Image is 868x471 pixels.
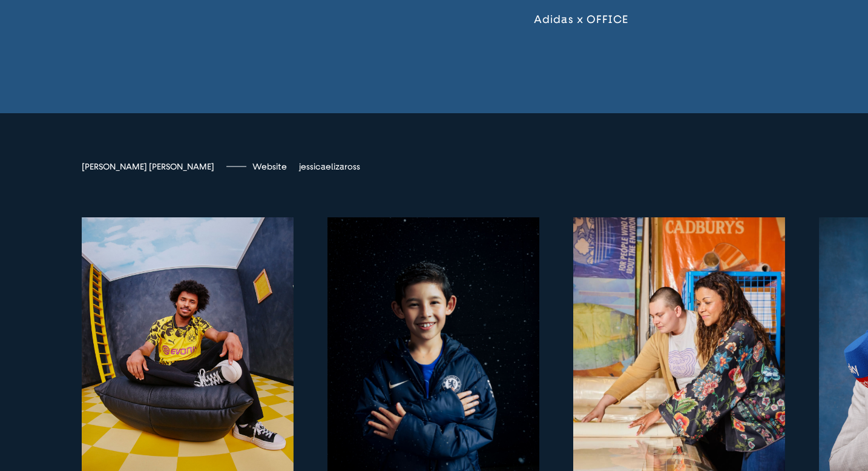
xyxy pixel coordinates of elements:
a: Instagramjessicaelizaross [299,162,360,172]
span: [PERSON_NAME] [PERSON_NAME] [82,162,214,172]
span: Website [252,162,287,172]
span: jessicaelizaross [299,162,360,172]
a: Website[DOMAIN_NAME] [252,162,287,172]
